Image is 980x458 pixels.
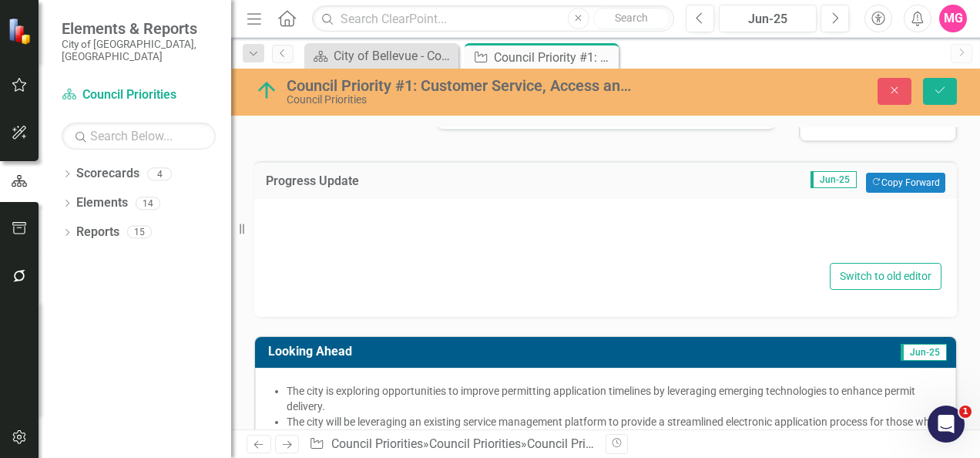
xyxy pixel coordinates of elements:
[811,171,857,188] span: Jun-25
[928,406,965,443] iframe: Intercom live chat
[76,165,139,183] a: Scorecards
[287,77,637,94] div: Council Priority #1: Customer Service, Access and Transparency
[866,173,945,193] button: Copy Forward
[719,5,817,32] button: Jun-25
[147,167,172,180] div: 4
[615,12,648,24] span: Search
[268,345,702,359] h3: Looking Ahead
[287,383,940,414] li: The city is exploring opportunities to improve permitting application timelines by leveraging eme...
[331,436,423,451] a: Council Priorities
[724,10,811,29] div: Jun-25
[309,436,594,453] div: » »
[62,86,216,104] a: Council Priorities
[429,436,521,451] a: Council Priorities
[308,46,455,66] a: City of Bellevue - Council Priorities Reports
[287,94,637,106] div: Council Priorities
[334,46,455,66] div: City of Bellevue - Council Priorities Reports
[901,344,947,361] span: Jun-25
[830,263,941,290] button: Switch to old editor
[494,48,615,67] div: Council Priority #1: Customer Service, Access and Transparency
[959,406,972,418] span: 1
[593,8,670,29] button: Search
[254,78,279,103] img: On Track
[62,19,216,38] span: Elements & Reports
[312,5,674,32] input: Search ClearPoint...
[939,5,967,32] button: MG
[127,226,152,239] div: 15
[136,197,160,210] div: 14
[8,18,35,45] img: ClearPoint Strategy
[527,436,873,451] div: Council Priority #1: Customer Service, Access and Transparency
[62,123,216,150] input: Search Below...
[76,224,119,241] a: Reports
[76,194,128,212] a: Elements
[266,174,543,188] h3: Progress Update
[62,38,216,63] small: City of [GEOGRAPHIC_DATA], [GEOGRAPHIC_DATA]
